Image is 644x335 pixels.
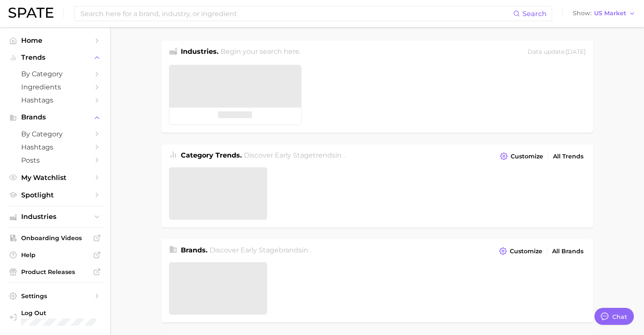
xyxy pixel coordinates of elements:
a: Log out. Currently logged in with e-mail elisabethkim@amorepacific.com. [7,307,103,328]
button: ShowUS Market [571,8,638,19]
img: SPATE [8,8,53,18]
span: Ingredients [21,83,89,91]
a: All Brands [550,246,586,257]
span: Product Releases [21,268,89,276]
a: Product Releases [7,266,103,278]
span: Customize [510,248,542,255]
span: Log Out [21,309,119,317]
a: Help [7,249,103,261]
span: by Category [21,130,89,138]
input: Search here for a brand, industry, or ingredient [80,6,513,21]
span: Search [522,10,547,18]
h2: Begin your search here. [221,47,301,58]
span: Onboarding Videos [21,234,89,242]
span: Customize [511,153,543,160]
a: Home [7,34,103,47]
button: Industries [7,210,103,223]
span: Discover Early Stage brands in . [210,246,311,254]
a: Posts [7,154,103,167]
button: Customize [497,245,544,257]
button: Customize [498,150,545,162]
span: Category Trends . [181,151,242,159]
a: Hashtags [7,94,103,107]
div: Data update: [DATE] [528,47,586,58]
span: Show [573,11,591,16]
span: Settings [21,292,89,300]
a: by Category [7,67,103,80]
span: Industries [21,213,89,221]
span: Home [21,36,89,44]
a: Onboarding Videos [7,232,103,244]
span: Trends [21,54,89,61]
span: Help [21,251,89,259]
span: Brands [21,114,89,121]
span: US Market [594,11,626,16]
span: All Trends [553,153,583,160]
span: Hashtags [21,96,89,104]
a: Spotlight [7,188,103,202]
span: All Brands [552,248,583,255]
span: Brands . [181,246,207,254]
button: Brands [7,111,103,124]
span: Posts [21,156,89,164]
a: Hashtags [7,141,103,154]
span: Spotlight [21,191,89,199]
a: My Watchlist [7,171,103,184]
span: My Watchlist [21,174,89,182]
span: by Category [21,70,89,78]
h1: Industries. [181,47,218,58]
button: Trends [7,51,103,64]
span: Discover Early Stage trends in . [244,151,345,159]
a: All Trends [551,151,586,162]
a: by Category [7,127,103,141]
span: Hashtags [21,143,89,151]
a: Settings [7,290,103,302]
a: Ingredients [7,80,103,94]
